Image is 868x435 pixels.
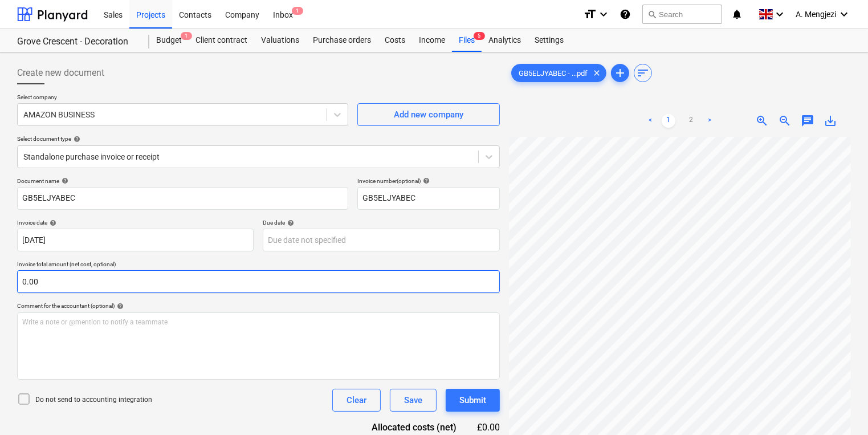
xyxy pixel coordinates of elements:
[801,114,814,128] span: chat
[285,219,294,226] span: help
[643,114,657,128] a: Previous page
[512,69,594,78] span: GB5ELJYABEC - ...pdf
[17,229,254,251] input: Invoice date not specified
[778,114,792,128] span: zoom_out
[446,389,500,412] button: Submit
[620,7,631,21] i: Knowledge base
[347,393,366,408] div: Clear
[613,66,627,80] span: add
[17,261,500,270] p: Invoice total amount (net cost, optional)
[475,421,500,434] div: £0.00
[452,29,482,52] a: Files5
[332,389,381,412] button: Clear
[390,389,437,412] button: Save
[17,36,136,48] div: Grove Crescent - Decoration
[528,29,570,52] a: Settings
[636,66,650,80] span: sort
[35,395,152,405] p: Do not send to accounting integration
[263,219,499,226] div: Due date
[642,5,722,24] button: Search
[17,177,348,185] div: Document name
[17,219,254,226] div: Invoice date
[357,103,500,126] button: Add new company
[583,7,597,21] i: format_size
[796,10,836,19] span: A. Mengjezi
[71,136,80,143] span: help
[263,229,499,251] input: Due date not specified
[394,107,463,122] div: Add new company
[811,380,868,435] iframe: Chat Widget
[149,29,189,52] a: Budget1
[824,114,837,128] span: save_alt
[17,93,348,103] p: Select company
[837,7,851,21] i: keyboard_arrow_down
[17,270,500,293] input: Invoice total amount (net cost, optional)
[590,66,604,80] span: clear
[47,219,56,226] span: help
[474,32,485,40] span: 5
[17,135,500,143] div: Select document type
[378,29,412,52] a: Costs
[421,177,430,184] span: help
[755,114,769,128] span: zoom_in
[149,29,189,52] div: Budget
[181,32,192,40] span: 1
[511,64,606,82] div: GB5ELJYABEC - ...pdf
[662,114,675,128] a: Page 1 is your current page
[731,7,743,21] i: notifications
[412,29,452,52] a: Income
[647,10,657,19] span: search
[404,393,422,408] div: Save
[254,29,306,52] a: Valuations
[684,114,698,128] a: Page 2
[17,302,500,310] div: Comment for the accountant (optional)
[459,393,486,408] div: Submit
[357,187,500,210] input: Invoice number
[597,7,610,21] i: keyboard_arrow_down
[115,303,124,310] span: help
[306,29,378,52] a: Purchase orders
[59,177,68,184] span: help
[17,187,348,210] input: Document name
[352,421,475,434] div: Allocated costs (net)
[482,29,528,52] a: Analytics
[773,7,787,21] i: keyboard_arrow_down
[292,7,303,15] span: 1
[357,177,500,185] div: Invoice number (optional)
[17,66,104,80] span: Create new document
[189,29,254,52] a: Client contract
[703,114,716,128] a: Next page
[452,29,482,52] div: Files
